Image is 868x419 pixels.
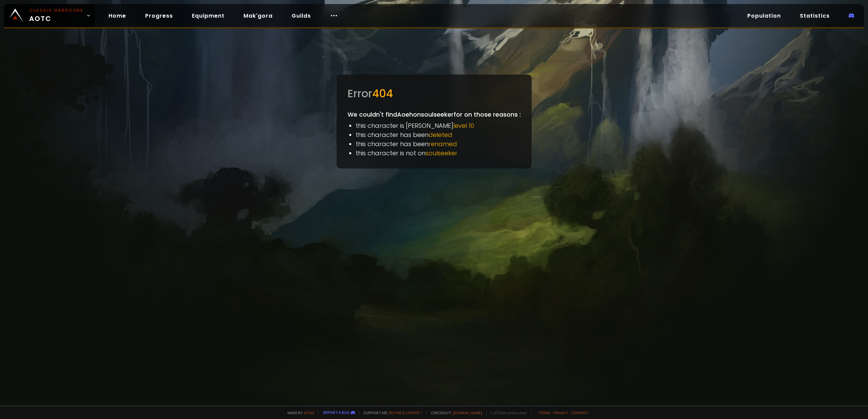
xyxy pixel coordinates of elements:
[538,410,551,415] a: Terms
[323,410,350,415] a: Report a bug
[372,86,393,101] span: 404
[304,410,314,415] a: a fan
[186,9,230,23] a: Equipment
[429,131,452,139] span: deleted
[356,148,521,158] li: this character is not on
[453,121,474,130] span: level 10
[29,7,83,14] small: Classic Hardcore
[286,9,316,23] a: Guilds
[553,410,568,415] a: Privacy
[356,130,521,139] li: this character has been
[359,410,422,415] span: Support me,
[337,75,532,168] div: We couldn't find Aoeh on soulseeker for on those reasons :
[356,139,521,148] li: this character has been
[571,410,589,415] a: Consent
[238,9,278,23] a: Mak'gora
[103,9,132,23] a: Home
[486,410,527,415] span: v. d752d5 - production
[356,121,521,130] li: this character is [PERSON_NAME]
[426,149,457,157] span: soulseeker
[140,9,178,23] a: Progress
[427,410,482,415] span: Checkout
[348,85,521,102] div: Error
[429,140,457,148] span: renamed
[283,410,314,415] span: Made by
[794,9,835,23] a: Statistics
[742,9,786,23] a: Population
[4,4,95,27] a: Classic HardcoreAOTC
[29,7,83,24] span: AOTC
[389,410,422,415] a: Buy me a coffee
[453,410,482,415] a: [DOMAIN_NAME]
